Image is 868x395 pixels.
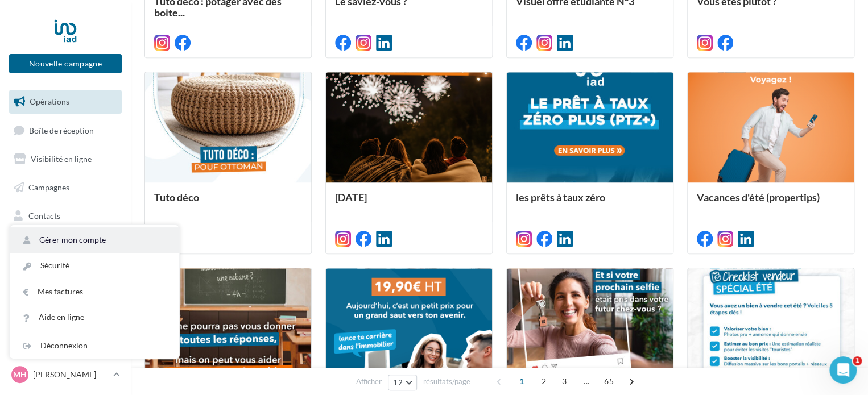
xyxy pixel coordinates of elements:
span: 1 [853,356,862,365]
a: Campagnes [7,176,124,199]
span: Opérations [30,97,69,106]
a: MH [PERSON_NAME] [9,364,122,385]
a: Aide en ligne [10,305,179,330]
button: 12 [388,375,417,390]
a: Médiathèque [7,232,124,256]
span: Tuto déco [154,191,199,203]
div: Déconnexion [10,333,179,359]
span: Boîte de réception [29,125,94,135]
span: Afficher [356,376,382,387]
span: Campagnes [28,182,69,192]
span: les prêts à taux zéro [516,191,605,203]
p: [PERSON_NAME] [33,369,109,380]
span: 65 [600,372,618,390]
a: Boîte de réception [7,118,124,143]
span: 12 [393,378,403,387]
a: Calendrier [7,260,124,284]
span: 3 [555,372,573,390]
span: Visibilité en ligne [31,154,92,164]
span: [DATE] [335,191,367,203]
span: MH [13,369,27,380]
span: résultats/page [423,376,470,387]
span: ... [577,372,596,390]
span: 1 [512,372,531,390]
span: 2 [535,372,553,390]
a: Sécurité [10,253,179,278]
a: Opérations [7,90,124,114]
iframe: Intercom live chat [829,356,857,384]
a: Contacts [7,204,124,228]
span: Contacts [28,210,60,220]
a: Gérer mon compte [10,227,179,253]
span: Vacances d'été (propertips) [697,191,820,203]
a: Visibilité en ligne [7,147,124,171]
a: Mes factures [10,279,179,305]
button: Nouvelle campagne [9,54,122,73]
